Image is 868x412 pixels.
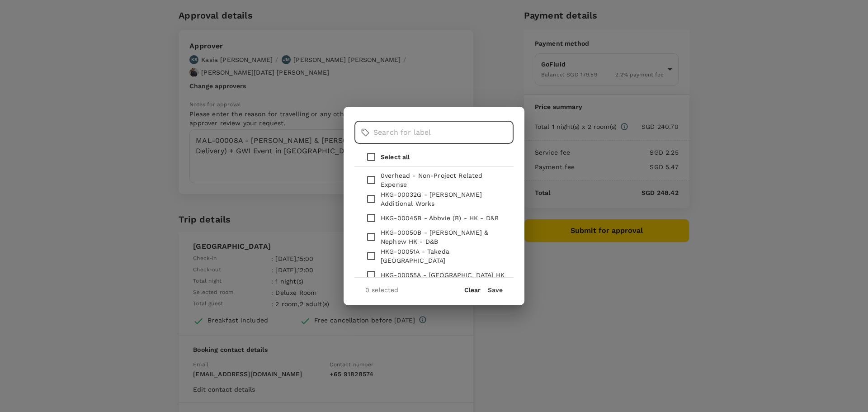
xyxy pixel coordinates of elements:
[381,213,499,223] p: HKG-00045B - Abbvie (B) - HK - D&B
[381,152,410,161] p: Select all
[381,171,506,189] p: 0verhead - Non-Project Related Expense
[373,121,514,144] input: Search for label
[381,270,505,279] p: HKG-00055A - [GEOGRAPHIC_DATA] HK
[381,190,506,208] p: HKG-00032G - [PERSON_NAME] Additional Works
[381,247,506,265] p: HKG-00051A - Takeda [GEOGRAPHIC_DATA]
[488,286,503,294] button: Save
[381,228,506,246] p: HKG-00050B - [PERSON_NAME] & Nephew HK - D&B
[365,285,399,294] p: 0 selected
[464,286,481,294] button: Clear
